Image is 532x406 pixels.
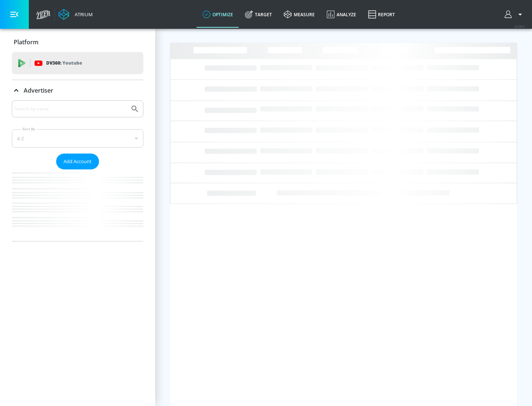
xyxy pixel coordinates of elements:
a: Analyze [321,1,362,28]
a: measure [278,1,321,28]
a: optimize [197,1,239,28]
button: Add Account [56,154,99,169]
span: Add Account [64,157,92,166]
a: Report [362,1,401,28]
label: Sort By [21,127,37,131]
p: DV360: [46,59,82,67]
span: v 4.28.0 [514,24,525,28]
a: Target [239,1,278,28]
nav: list of Advertiser [12,169,143,241]
input: Search by name [15,104,127,114]
a: Atrium [58,9,93,20]
div: A-Z [12,129,143,148]
p: Youtube [62,59,82,67]
div: Advertiser [12,100,143,241]
div: Platform [12,32,143,52]
div: Atrium [72,11,93,18]
div: Advertiser [12,80,143,101]
p: Platform [14,38,38,46]
div: DV360: Youtube [12,52,143,74]
p: Advertiser [24,86,53,94]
